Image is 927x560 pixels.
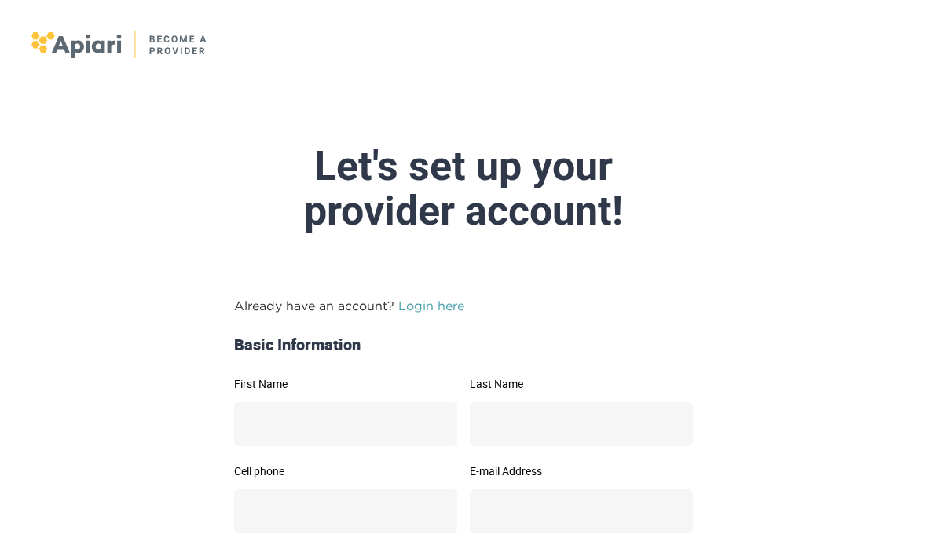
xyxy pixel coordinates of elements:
label: Last Name [470,379,693,390]
img: logo [31,31,208,58]
a: Login here [398,298,464,313]
p: Already have an account? [234,296,693,315]
div: Basic Information [228,334,699,357]
label: E-mail Address [470,466,693,477]
div: Let's set up your provider account! [93,144,834,233]
label: Cell phone [234,466,457,477]
label: First Name [234,379,457,390]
